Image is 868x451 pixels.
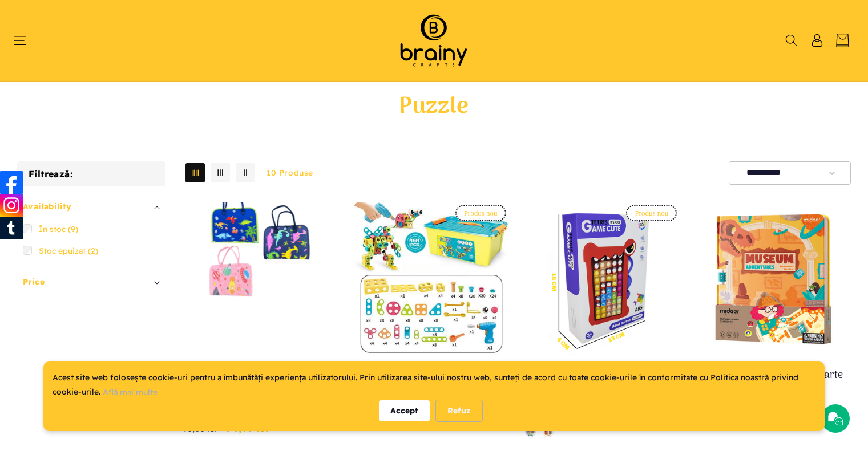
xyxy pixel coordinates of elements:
span: În stoc (9) [39,224,78,234]
a: Află mai multe [103,387,158,397]
span: 10 produse [267,168,313,178]
summary: Căutați [784,34,798,47]
div: Acest site web folosește cookie-uri pentru a îmbunătăți experiența utilizatorului. Prin utilizare... [53,371,815,400]
span: Availability [23,201,72,212]
img: Brainy Crafts [385,11,482,70]
div: Accept [379,400,430,421]
div: Refuz [435,400,483,422]
h1: Puzzle [17,96,851,119]
span: Price [23,277,45,287]
h2: Filtrează: [17,161,165,186]
summary: Price [17,270,165,294]
summary: Meniu [18,34,33,47]
summary: Availability (0 selectat) [17,195,165,218]
span: Stoc epuizat (2) [39,246,98,256]
img: Chat icon [827,410,844,427]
